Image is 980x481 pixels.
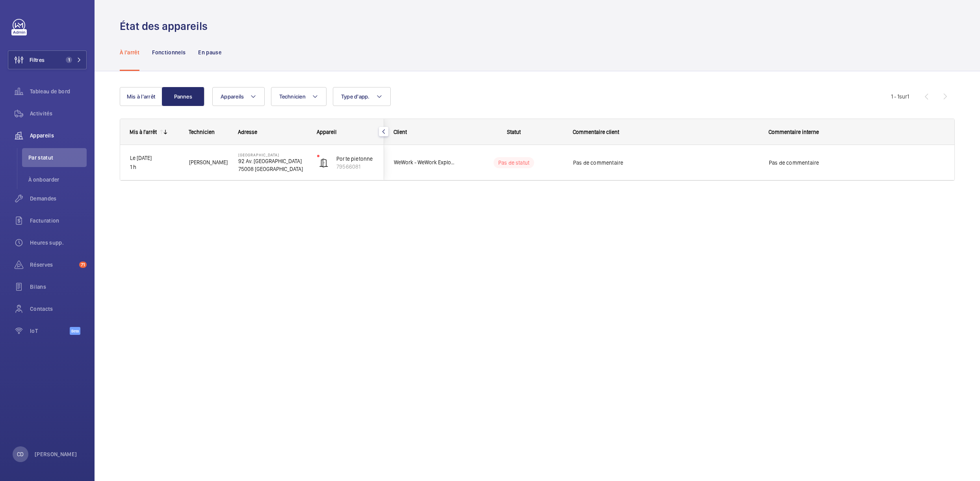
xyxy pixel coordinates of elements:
span: Appareils [30,132,87,139]
span: Adresse [238,129,257,135]
span: sur [899,93,907,100]
p: 79566081 [336,163,374,171]
span: Bilans [30,283,87,291]
button: Type d'app. [333,87,391,106]
button: Mis à l'arrêt [120,87,162,106]
p: 75008 [GEOGRAPHIC_DATA] [238,165,307,173]
p: À l'arrêt [120,48,139,56]
span: Contacts [30,305,87,313]
span: Par statut [28,154,87,162]
button: Filtres1 [8,50,87,69]
span: WeWork - WeWork Exploitation [394,158,455,167]
span: Commentaire client [573,129,619,135]
span: Type d'app. [341,93,370,100]
span: Facturation [30,217,87,225]
button: Technicien [271,87,327,106]
span: Réserves [30,261,76,269]
p: 1 h [130,163,179,172]
p: [PERSON_NAME] [35,450,77,458]
span: 71 [79,262,87,268]
p: Porte pietonne [336,155,374,163]
img: automatic_door.svg [319,158,329,167]
span: Heures supp. [30,239,87,247]
button: Appareils [212,87,265,106]
span: Filtres [30,56,45,64]
p: Le [DATE] [130,154,179,163]
span: À onboarder [28,176,87,184]
p: En pause [198,48,221,56]
p: Pas de statut [498,159,529,167]
p: [GEOGRAPHIC_DATA] [238,152,307,157]
span: Pas de commentaire [769,159,945,167]
span: Activités [30,110,87,117]
span: Commentaire interne [768,129,819,135]
p: CD [17,450,24,458]
p: Fonctionnels [152,48,186,56]
span: IoT [30,327,70,335]
span: 1 - 1 1 [891,94,909,99]
span: Technicien [279,93,306,100]
span: [PERSON_NAME] [189,158,228,167]
span: Tableau de bord [30,87,87,95]
span: Demandes [30,195,87,202]
span: Appareils [221,93,244,100]
span: Statut [507,129,521,135]
button: Pannes [162,87,204,106]
p: 92 Av. [GEOGRAPHIC_DATA] [238,157,307,165]
div: Appareil [317,129,375,135]
div: Mis à l'arrêt [130,129,157,135]
span: Client [393,129,407,135]
span: 1 [66,57,72,63]
span: Technicien [189,129,215,135]
h1: État des appareils [120,19,212,33]
span: Pas de commentaire [573,159,759,167]
span: Beta [70,327,80,335]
